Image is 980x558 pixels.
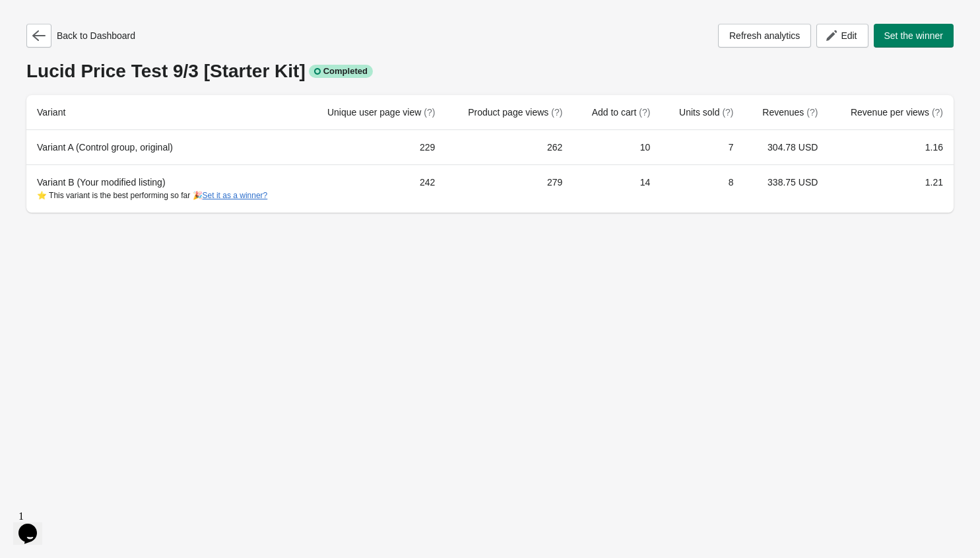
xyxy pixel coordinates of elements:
span: (?) [722,107,733,118]
button: Set it as a winner? [203,191,268,200]
td: 7 [661,130,744,164]
div: Lucid Price Test 9/3 [Starter Kit] [26,61,954,82]
td: 8 [661,164,744,213]
td: 279 [445,164,573,213]
td: 14 [573,164,661,213]
div: ⭐ This variant is the best performing so far 🎉 [37,189,293,202]
td: 10 [573,130,661,164]
span: Edit [841,30,857,41]
span: (?) [932,107,943,118]
button: Refresh analytics [718,24,811,48]
div: Back to Dashboard [26,24,135,48]
button: Set the winner [874,24,954,48]
span: (?) [424,107,435,118]
span: (?) [806,107,818,118]
span: Refresh analytics [729,30,800,41]
span: Revenue per views [851,107,943,118]
th: Variant [26,95,304,130]
span: (?) [551,107,562,118]
span: Revenues [762,107,818,118]
td: 1.21 [828,164,954,213]
td: 262 [445,130,573,164]
div: Completed [309,65,373,78]
td: 304.78 USD [744,130,829,164]
span: Add to cart [592,107,651,118]
span: Unique user page view [327,107,435,118]
td: 338.75 USD [744,164,829,213]
span: Units sold [679,107,733,118]
span: (?) [639,107,650,118]
td: 242 [304,164,445,213]
button: Edit [816,24,868,48]
span: Set the winner [884,30,944,41]
div: Variant B (Your modified listing) [37,176,293,202]
div: Variant A (Control group, original) [37,141,293,154]
span: Product page views [468,107,562,118]
td: 229 [304,130,445,164]
iframe: chat widget [13,505,55,545]
td: 1.16 [828,130,954,164]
